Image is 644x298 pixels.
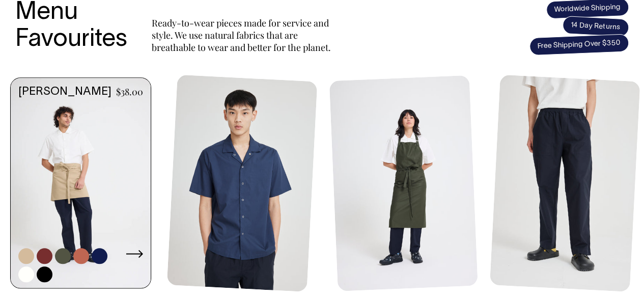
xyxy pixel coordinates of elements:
span: Free Shipping Over $350 [529,34,629,56]
img: Dynamo Shirt [167,74,318,291]
img: Nice Pant [490,74,640,291]
span: 14 Day Returns [562,16,629,37]
img: Birdy Apron [329,75,478,291]
p: Ready-to-wear pieces made for service and style. We use natural fabrics that are breathable to we... [152,17,335,53]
